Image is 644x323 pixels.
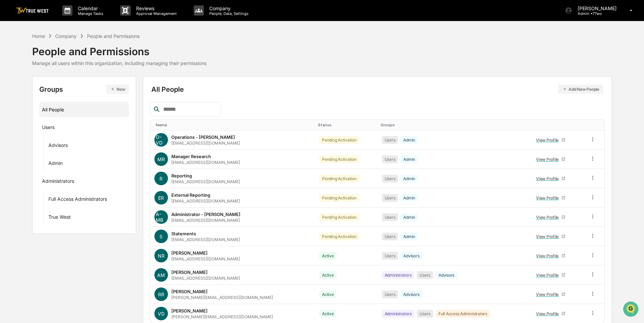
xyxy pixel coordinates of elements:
div: Pending Activation [319,136,359,144]
div: [PERSON_NAME] [171,270,208,275]
button: Start new chat [115,54,123,62]
span: Pylon [67,115,82,120]
div: View Profile [536,215,561,220]
div: Toggle SortBy [318,123,375,127]
a: View Profile [533,173,568,184]
div: Advisors [48,142,68,150]
div: Active [319,310,337,318]
p: Reviews [131,5,180,11]
div: [EMAIL_ADDRESS][DOMAIN_NAME] [171,198,240,203]
div: Operations - [PERSON_NAME] [171,134,235,140]
div: Active [319,271,337,279]
div: Users [382,136,398,144]
a: View Profile [533,135,568,145]
div: Reporting [171,173,192,178]
div: True West [48,214,71,222]
div: Admin [401,155,418,163]
div: Advisors [401,252,422,260]
div: Administrators [382,310,414,318]
a: View Profile [533,251,568,261]
div: Pending Activation [319,213,359,221]
div: Users [382,155,398,163]
div: People and Permissions [87,33,139,39]
span: A-MB [156,211,167,223]
p: Approval Management [131,11,180,16]
div: View Profile [536,311,561,316]
div: [EMAIL_ADDRESS][DOMAIN_NAME] [171,237,240,242]
div: View Profile [536,157,561,162]
span: S [159,234,163,239]
a: 🗄️Attestations [46,83,87,95]
button: New [106,85,129,94]
div: Administrators [42,178,74,186]
div: View Profile [536,253,561,258]
div: Home [32,33,45,39]
div: Toggle SortBy [591,123,601,127]
div: Users [382,194,398,202]
span: VD [158,311,165,317]
div: 🔎 [7,99,12,104]
div: Company [55,33,77,39]
p: Calendar [72,5,107,11]
button: Add New People [558,85,603,94]
div: People and Permissions [32,40,207,58]
div: Admin [48,160,63,168]
p: People, Data, Settings [204,11,252,16]
div: Users [382,252,398,260]
div: Active [319,290,337,298]
a: View Profile [533,212,568,222]
div: Pending Activation [319,233,359,240]
div: View Profile [536,234,561,239]
div: All People [42,104,126,115]
a: 🖐️Preclearance [4,83,46,95]
div: Groups [39,85,129,94]
div: [EMAIL_ADDRESS][DOMAIN_NAME] [171,218,240,223]
div: Users [382,290,398,298]
div: Admin [401,194,418,202]
div: Advisors [436,271,457,279]
p: Admin • 7Two [572,11,620,16]
a: Powered byPylon [48,114,82,120]
span: O-VD [156,134,167,146]
div: Toggle SortBy [381,123,527,127]
a: View Profile [533,308,568,319]
span: RR [158,292,164,297]
div: Administrator - [PERSON_NAME] [171,212,240,217]
span: MR [157,156,165,162]
div: View Profile [536,273,561,278]
div: Active [319,252,337,260]
a: View Profile [533,231,568,242]
div: Full Access Administrators [436,310,490,318]
div: [EMAIL_ADDRESS][DOMAIN_NAME] [171,179,240,184]
div: [PERSON_NAME] [171,308,208,314]
div: Users [42,124,55,132]
div: [EMAIL_ADDRESS][DOMAIN_NAME] [171,160,240,165]
div: [PERSON_NAME][EMAIL_ADDRESS][DOMAIN_NAME] [171,314,273,319]
div: Admin [401,136,418,144]
span: R [159,176,163,181]
div: Statements [171,231,196,236]
div: External Reporting [171,192,210,198]
span: ER [158,195,164,201]
div: Pending Activation [319,194,359,202]
p: Manage Tasks [72,11,107,16]
img: logo [16,7,49,14]
div: View Profile [536,292,561,297]
div: Users [382,213,398,221]
div: Toggle SortBy [156,123,313,127]
div: Users [417,310,433,318]
div: Admin [401,213,418,221]
div: [PERSON_NAME] [171,289,208,294]
span: NR [158,253,165,259]
div: Manager Research [171,154,211,159]
div: Admin [401,175,418,182]
p: Company [204,5,252,11]
img: 1746055101610-c473b297-6a78-478c-a979-82029cc54cd1 [7,52,19,64]
a: View Profile [533,193,568,203]
span: AM [157,272,165,278]
div: Users [417,271,433,279]
div: [PERSON_NAME][EMAIL_ADDRESS][DOMAIN_NAME] [171,295,273,300]
div: Users [382,233,398,240]
div: Full Access Administrators [48,196,107,204]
